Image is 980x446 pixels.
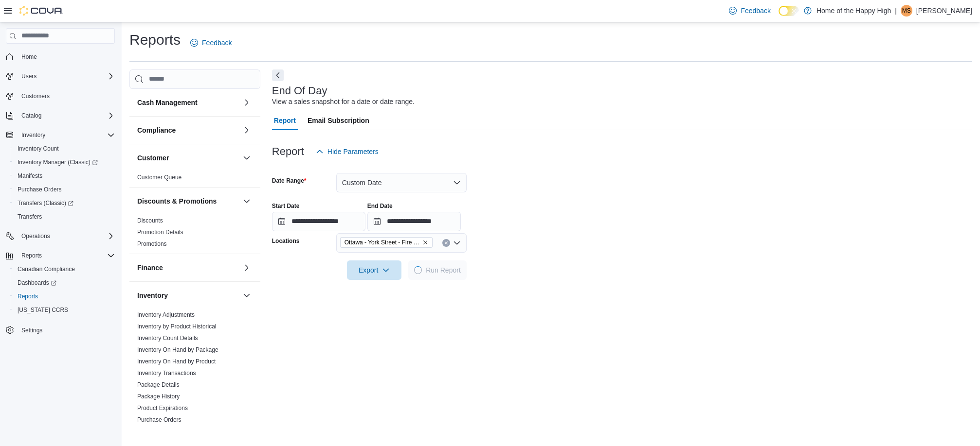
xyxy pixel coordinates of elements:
[14,304,72,316] a: [US_STATE] CCRS
[241,97,253,108] button: Cash Management
[137,369,196,377] span: Inventory Transactions
[137,381,180,389] span: Package Details
[137,196,217,206] h3: Discounts & Promotions
[21,92,50,100] span: Customers
[2,229,119,243] button: Operations
[18,145,59,153] span: Inventory Count
[18,51,41,63] a: Home
[186,33,236,52] a: Feedback
[14,156,115,168] span: Inventory Manager (Classic)
[137,393,180,400] a: Package History
[137,125,176,135] h3: Compliance
[2,89,119,103] button: Customers
[14,291,42,302] a: Reports
[137,370,196,377] a: Inventory Transactions
[14,304,115,316] span: Washington CCRS
[241,262,253,274] button: Finance
[137,196,239,206] button: Discounts & Promotions
[345,238,420,247] span: Ottawa - York Street - Fire & Flower
[2,249,119,262] button: Reports
[137,291,239,300] button: Inventory
[137,240,167,247] a: Promotions
[14,156,102,168] a: Inventory Manager (Classic)
[129,172,260,187] div: Customer
[137,174,181,181] a: Customer Queue
[10,169,119,183] button: Manifests
[18,90,54,102] a: Customers
[272,237,300,245] label: Locations
[340,237,433,248] span: Ottawa - York Street - Fire & Flower
[14,291,115,302] span: Reports
[901,5,912,17] div: Matthew Sheculski
[14,170,115,182] span: Manifests
[241,152,253,164] button: Customer
[6,46,115,362] nav: Complex example
[137,358,216,365] span: Inventory On Hand by Product
[137,217,163,224] span: Discounts
[426,265,461,275] span: Run Report
[2,50,119,64] button: Home
[2,69,119,83] button: Users
[10,142,119,155] button: Inventory Count
[137,153,169,163] h3: Customer
[129,30,181,50] h1: Reports
[137,393,180,400] span: Package History
[21,112,41,120] span: Catalog
[137,263,163,273] h3: Finance
[137,405,188,412] a: Product Expirations
[408,260,467,280] button: LoadingRun Report
[18,213,42,221] span: Transfers
[18,250,46,261] button: Reports
[137,240,167,248] span: Promotions
[18,324,115,336] span: Settings
[137,311,195,318] a: Inventory Adjustments
[817,5,891,17] p: Home of the Happy High
[18,306,68,314] span: [US_STATE] CCRS
[442,239,450,247] button: Clear input
[10,183,119,196] button: Purchase Orders
[336,173,467,192] button: Custom Date
[18,230,54,242] button: Operations
[14,197,77,209] a: Transfers (Classic)
[137,346,218,353] a: Inventory On Hand by Package
[327,147,379,156] span: Hide Parameters
[353,260,396,280] span: Export
[18,172,42,180] span: Manifests
[422,240,428,245] button: Remove Ottawa - York Street - Fire & Flower from selection in this group
[202,38,232,48] span: Feedback
[18,110,115,121] span: Catalog
[137,346,218,354] span: Inventory On Hand by Package
[137,263,239,273] button: Finance
[10,303,119,317] button: [US_STATE] CCRS
[14,277,115,289] span: Dashboards
[272,69,284,81] button: Next
[2,109,119,122] button: Catalog
[137,153,239,163] button: Customer
[272,146,304,157] h3: Report
[2,128,119,142] button: Inventory
[137,335,198,342] a: Inventory Count Details
[272,202,300,210] label: Start Date
[14,184,115,195] span: Purchase Orders
[21,252,42,259] span: Reports
[137,404,188,412] span: Product Expirations
[453,239,461,247] button: Open list of options
[137,334,198,342] span: Inventory Count Details
[18,129,49,141] button: Inventory
[18,51,115,63] span: Home
[18,279,56,287] span: Dashboards
[18,265,75,273] span: Canadian Compliance
[741,6,770,16] span: Feedback
[14,211,46,223] a: Transfers
[21,131,45,139] span: Inventory
[14,143,63,154] a: Inventory Count
[10,262,119,276] button: Canadian Compliance
[18,292,38,300] span: Reports
[18,250,115,261] span: Reports
[14,277,60,289] a: Dashboards
[137,416,181,424] span: Purchase Orders
[414,266,422,274] span: Loading
[137,358,216,365] a: Inventory On Hand by Product
[241,124,253,136] button: Compliance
